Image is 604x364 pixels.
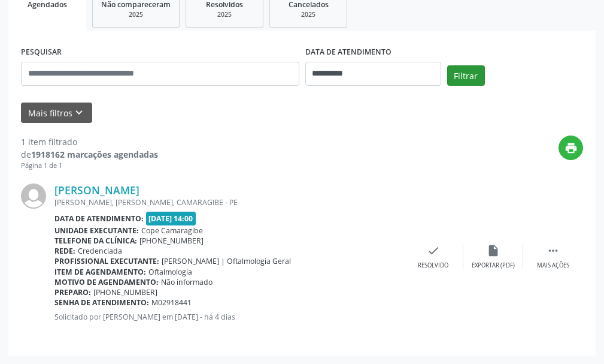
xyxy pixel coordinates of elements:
div: 1 item filtrado [21,136,158,148]
div: [PERSON_NAME], [PERSON_NAME], CAMARAGIBE - PE [54,197,403,207]
div: 2025 [101,10,171,19]
b: Telefone da clínica: [54,236,137,246]
button: print [559,136,583,160]
a: [PERSON_NAME] [54,183,139,197]
button: Filtrar [447,65,485,86]
b: Data de atendimento: [54,213,144,224]
div: de [21,148,158,161]
div: Página 1 de 1 [21,161,158,171]
img: img [21,183,46,209]
label: PESQUISAR [21,43,62,62]
b: Senha de atendimento: [54,297,149,308]
span: [DATE] 14:00 [146,212,196,225]
i: keyboard_arrow_down [72,106,86,119]
b: Motivo de agendamento: [54,277,159,287]
i:  [547,244,560,257]
i: check [427,244,440,257]
div: Exportar (PDF) [472,261,515,270]
span: Não informado [161,277,213,287]
span: [PHONE_NUMBER] [93,287,157,297]
span: Oftalmologia [148,267,192,277]
b: Item de agendamento: [54,267,146,277]
div: 2025 [278,10,338,19]
div: 2025 [195,10,254,19]
span: Cope Camaragibe [141,225,203,236]
b: Unidade executante: [54,225,139,236]
span: [PERSON_NAME] | Oftalmologia Geral [162,256,291,266]
div: Mais ações [537,261,569,270]
div: Resolvido [418,261,448,270]
strong: 1918162 marcações agendadas [31,149,158,160]
i: print [564,142,578,155]
button: Mais filtroskeyboard_arrow_down [21,103,92,124]
b: Preparo: [54,287,91,297]
p: Solicitado por [PERSON_NAME] em [DATE] - há 4 dias [54,312,403,322]
i: insert_drive_file [487,244,500,257]
span: [PHONE_NUMBER] [139,236,204,246]
b: Rede: [54,246,75,256]
label: DATA DE ATENDIMENTO [305,43,391,62]
span: Credenciada [78,246,122,256]
span: M02918441 [151,297,192,308]
b: Profissional executante: [54,256,159,266]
